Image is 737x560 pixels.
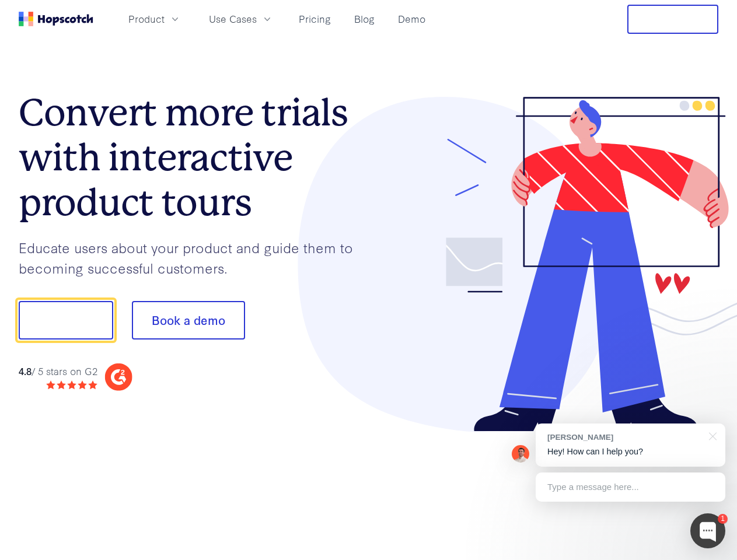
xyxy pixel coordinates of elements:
h1: Convert more trials with interactive product tours [19,90,369,225]
span: Use Cases [209,12,257,26]
div: [PERSON_NAME] [547,432,702,443]
span: Product [128,12,165,26]
img: Mark Spera [512,445,529,463]
p: Educate users about your product and guide them to becoming successful customers. [19,237,369,278]
a: Blog [350,9,379,29]
div: 1 [718,514,728,524]
a: Home [19,12,93,26]
div: / 5 stars on G2 [19,364,97,379]
button: Free Trial [627,5,718,34]
div: Type a message here... [536,473,725,502]
p: Hey! How can I help you? [547,446,714,458]
button: Use Cases [202,9,280,29]
button: Product [121,9,188,29]
a: Demo [393,9,430,29]
button: Show me! [19,301,113,339]
button: Book a demo [132,301,245,339]
strong: 4.8 [19,364,32,377]
a: Pricing [294,9,336,29]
